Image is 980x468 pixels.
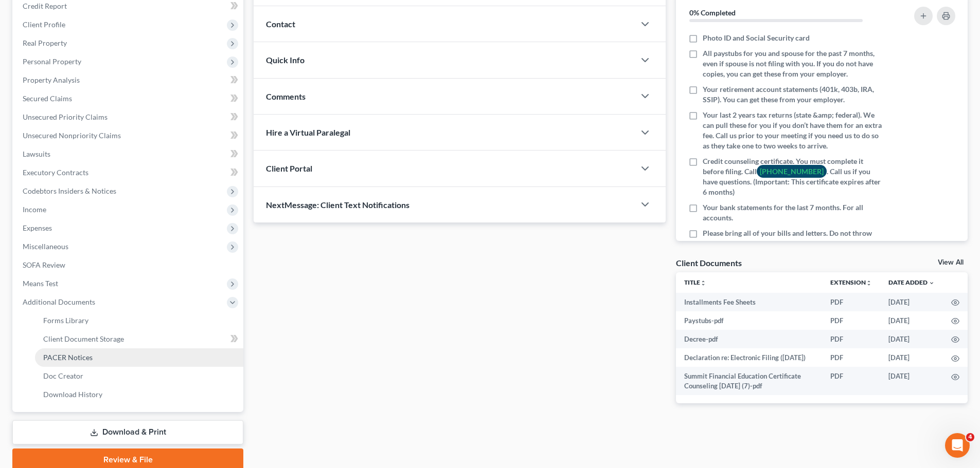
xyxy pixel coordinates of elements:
[822,293,880,311] td: PDF
[23,186,116,195] span: Codebtors Insiders & Notices
[35,311,243,330] a: Forms Library
[703,156,886,197] span: Credit counseling certificate. You must complete it before filing. Call . Call us if you have que...
[822,330,880,348] td: PDF
[43,353,93,362] span: PACER Notices
[676,367,822,395] td: Summit Financial Education Certificate Counseling [DATE] (7)-pdf
[703,202,886,223] span: Your bank statements for the last 7 months. For all accounts.
[676,311,822,330] td: Paystubs-pdf
[703,48,886,79] span: All paystubs for you and spouse for the past 7 months, even if spouse is not filing with you. If ...
[43,371,83,380] span: Doc Creator
[266,200,409,210] span: NextMessage: Client Text Notifications
[43,390,102,399] span: Download History
[880,348,943,367] td: [DATE]
[43,316,88,325] span: Forms Library
[938,259,964,266] a: View All
[703,228,886,249] span: Please bring all of your bills and letters. Do not throw them away.
[23,2,67,10] span: Credit Report
[866,280,872,286] i: unfold_more
[888,278,935,286] a: Date Added expand_more
[35,348,243,367] a: PACER Notices
[14,145,243,163] a: Lawsuits
[23,260,65,269] span: SOFA Review
[880,367,943,395] td: [DATE]
[700,280,706,286] i: unfold_more
[703,110,886,151] span: Your last 2 years tax returns (state &amp; federal). We can pull these for you if you don’t have ...
[266,55,305,65] span: Quick Info
[966,433,974,441] span: 4
[23,20,65,29] span: Client Profile
[14,163,243,182] a: Executory Contracts
[266,163,312,173] span: Client Portal
[703,33,810,43] span: Photo ID and Social Security card
[14,126,243,145] a: Unsecured Nonpriority Claims
[23,279,58,288] span: Means Test
[684,278,706,286] a: Titleunfold_more
[35,367,243,385] a: Doc Creator
[945,433,970,458] iframe: Intercom live chat
[23,94,72,103] span: Secured Claims
[35,330,243,348] a: Client Document Storage
[676,348,822,367] td: Declaration re: Electronic Filing ([DATE])
[822,311,880,330] td: PDF
[266,91,306,101] span: Comments
[689,8,736,17] strong: 0% Completed
[23,297,95,306] span: Additional Documents
[822,367,880,395] td: PDF
[676,293,822,311] td: Installments Fee Sheets
[880,330,943,348] td: [DATE]
[929,280,935,286] i: expand_more
[23,57,81,66] span: Personal Property
[14,71,243,89] a: Property Analysis
[266,19,295,29] span: Contact
[23,39,67,47] span: Real Property
[266,127,350,137] span: Hire a Virtual Paralegal
[23,131,121,140] span: Unsecured Nonpriority Claims
[703,84,886,105] span: Your retirement account statements (401k, 403b, IRA, SSIP). You can get these from your employer.
[23,76,80,84] span: Property Analysis
[830,278,872,286] a: Extensionunfold_more
[676,330,822,348] td: Decree-pdf
[14,256,243,274] a: SOFA Review
[12,420,243,444] a: Download & Print
[23,223,52,232] span: Expenses
[14,108,243,126] a: Unsecured Priority Claims
[23,113,108,121] span: Unsecured Priority Claims
[43,334,124,343] span: Client Document Storage
[822,348,880,367] td: PDF
[757,165,827,178] a: [PHONE_NUMBER]
[676,257,742,268] div: Client Documents
[23,242,68,251] span: Miscellaneous
[35,385,243,404] a: Download History
[880,311,943,330] td: [DATE]
[23,168,88,177] span: Executory Contracts
[23,205,46,214] span: Income
[880,293,943,311] td: [DATE]
[23,149,50,158] span: Lawsuits
[14,89,243,108] a: Secured Claims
